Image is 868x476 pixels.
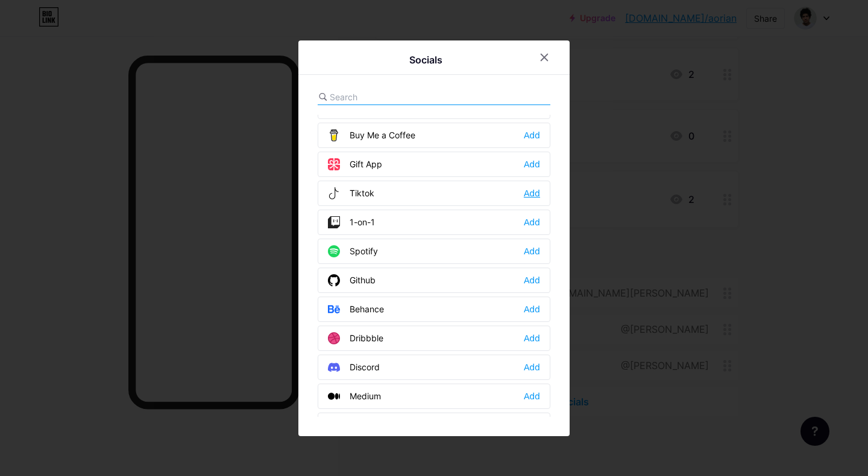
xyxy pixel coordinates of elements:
div: Add [524,361,540,373]
div: Discord [328,361,380,373]
div: Add [524,216,540,228]
div: 1-on-1 [328,216,375,228]
div: Medium [328,390,381,402]
div: Dribbble [328,332,383,344]
div: Add [524,158,540,170]
div: Gift App [328,158,382,170]
div: Add [524,129,540,141]
div: Add [524,303,540,315]
div: Add [524,274,540,286]
div: Add [524,332,540,344]
div: Github [328,274,376,286]
div: Spotify [328,245,378,257]
div: Behance [328,303,384,315]
input: Search [330,91,463,103]
div: Tiktok [328,187,374,199]
div: Add [524,187,540,199]
div: Socials [409,53,442,67]
div: Add [524,245,540,257]
div: Add [524,390,540,402]
div: Buy Me a Coffee [328,129,415,141]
